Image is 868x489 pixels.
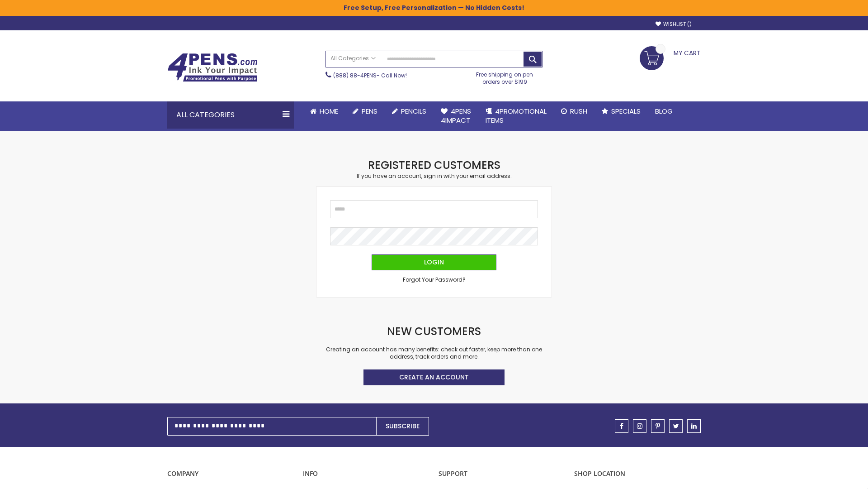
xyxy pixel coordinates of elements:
[363,369,505,385] a: Create an Account
[403,276,466,283] a: Forgot Your Password?
[320,106,338,116] span: Home
[330,55,376,62] span: All Categories
[316,346,552,360] p: Creating an account has many benefits: check out faster, keep more than one address, track orders...
[620,423,623,429] span: facebook
[669,419,683,433] a: twitter
[633,419,646,433] a: instagram
[316,173,552,180] div: If you have an account, sign in with your email address.
[648,101,680,121] a: Blog
[615,419,628,433] a: facebook
[478,101,554,131] a: 4PROMOTIONALITEMS
[691,423,697,429] span: linkedin
[386,422,420,431] span: Subscribe
[656,423,660,429] span: pinterest
[387,324,481,339] strong: New Customers
[574,470,701,478] p: SHOP LOCATION
[372,254,496,270] button: Login
[687,419,701,433] a: linkedin
[673,423,679,429] span: twitter
[326,51,380,66] a: All Categories
[333,72,407,79] span: - Call Now!
[345,101,385,121] a: Pens
[362,106,377,116] span: Pens
[570,106,587,116] span: Rush
[403,276,466,283] span: Forgot Your Password?
[303,101,345,121] a: Home
[439,470,565,478] p: Support
[167,101,294,129] div: All Categories
[467,67,543,86] div: Free shipping on pen orders over $199
[368,158,500,173] strong: Registered Customers
[637,423,642,429] span: instagram
[401,106,426,116] span: Pencils
[167,53,258,82] img: 4Pens Custom Pens and Promotional Products
[434,101,478,131] a: 4Pens4impact
[424,258,444,267] span: Login
[303,470,429,478] p: INFO
[376,417,429,436] button: Subscribe
[167,470,294,478] p: COMPANY
[333,72,377,79] a: (888) 88-4PENS
[399,373,469,382] span: Create an Account
[611,106,641,116] span: Specials
[594,101,648,121] a: Specials
[486,106,547,125] span: 4PROMOTIONAL ITEMS
[655,106,673,116] span: Blog
[656,21,692,28] a: Wishlist
[441,106,471,125] span: 4Pens 4impact
[651,419,665,433] a: pinterest
[554,101,594,121] a: Rush
[385,101,434,121] a: Pencils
